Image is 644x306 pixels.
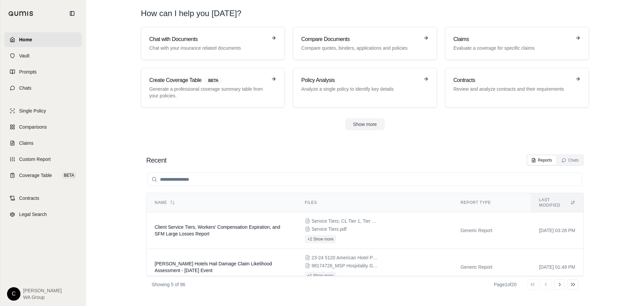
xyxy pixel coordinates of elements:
h3: Policy Analysis [301,76,419,84]
span: Contracts [19,195,39,202]
h1: How can I help you [DATE]? [141,8,589,19]
a: Home [4,32,82,47]
span: Prompts [19,69,37,75]
span: Coverage Table [19,172,52,179]
div: Reports [531,158,552,163]
p: Review and analyze contracts and their requirements [453,86,571,92]
a: Comparisons [4,120,82,134]
a: Policy AnalysisAnalyze a single policy to identify key details [293,68,437,107]
div: Name [155,200,289,205]
div: Last modified [539,197,575,208]
td: [DATE] 03:28 PM [531,212,583,249]
span: BETA [62,172,76,179]
a: Create Coverage TableBETAGenerate a professional coverage summary table from your policies. [141,68,285,107]
th: Report Type [452,193,531,212]
a: ClaimsEvaluate a coverage for specific claims [445,27,589,60]
th: Files [297,193,452,212]
span: Legal Search [19,211,47,218]
a: Vault [4,48,82,63]
h3: Claims [453,35,571,43]
span: Client Service Tiers, Workers' Compensation Expiration, and SFM Large Losses Report [155,224,280,236]
h3: Create Coverage Table [149,76,267,84]
a: Claims [4,136,82,150]
a: Legal Search [4,207,82,222]
a: Chats [4,81,82,95]
a: Prompts [4,64,82,79]
span: 98174726_MSP Hospitality Group LLC - Policy #CS0002426-00.pdf [312,262,379,269]
p: Generate a professional coverage summary table from your policies. [149,86,267,99]
span: Comparisons [19,124,47,130]
span: Vault [19,52,30,59]
span: Service Tiers.pdf [312,226,346,232]
div: C [7,287,20,301]
button: Collapse sidebar [67,8,77,19]
p: Compare quotes, binders, applications and policies [301,45,419,51]
td: [DATE] 01:49 PM [531,249,583,286]
button: Reports [527,156,556,165]
span: Single Policy [19,107,46,114]
span: BETA [204,77,222,84]
a: Custom Report [4,152,82,167]
td: Generic Report [452,212,531,249]
a: Chat with DocumentsChat with your insurance related documents [141,27,285,60]
a: Contracts [4,191,82,206]
span: [PERSON_NAME] [23,287,62,294]
p: Showing 5 of 96 [152,281,185,288]
p: Evaluate a coverage for specific claims [453,45,571,51]
span: 23-24 5120 American Hotel Pkg policy.pdf [312,254,379,261]
img: Qumis Logo [8,11,34,16]
a: ContractsReview and analyze contracts and their requirements [445,68,589,107]
button: Chats [557,156,583,165]
h3: Contracts [453,76,571,84]
span: Home [19,36,32,43]
span: Claims [19,140,34,146]
h3: Chat with Documents [149,35,267,43]
span: Chats [19,85,32,91]
button: +2 Show more [305,235,336,243]
h3: Compare Documents [301,35,419,43]
td: Generic Report [452,249,531,286]
div: Page 1 of 20 [494,281,517,288]
span: Custom Report [19,156,51,163]
a: Single Policy [4,103,82,118]
h2: Recent [146,156,166,165]
div: Chats [561,158,579,163]
button: Show more [345,118,385,130]
p: Chat with your insurance related documents [149,45,267,51]
span: Harshal Hotels Hail Damage Claim Likelihood Assessment - August 2024 Event [155,261,272,273]
a: Coverage TableBETA [4,168,82,183]
button: +1 Show more [305,272,336,280]
span: WA Group [23,294,62,301]
a: Compare DocumentsCompare quotes, binders, applications and policies [293,27,437,60]
span: Service Tiers; CL Tier 1, Tier 2, Tier 3 Clients FAQ.docx [312,218,379,224]
p: Analyze a single policy to identify key details [301,86,419,92]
